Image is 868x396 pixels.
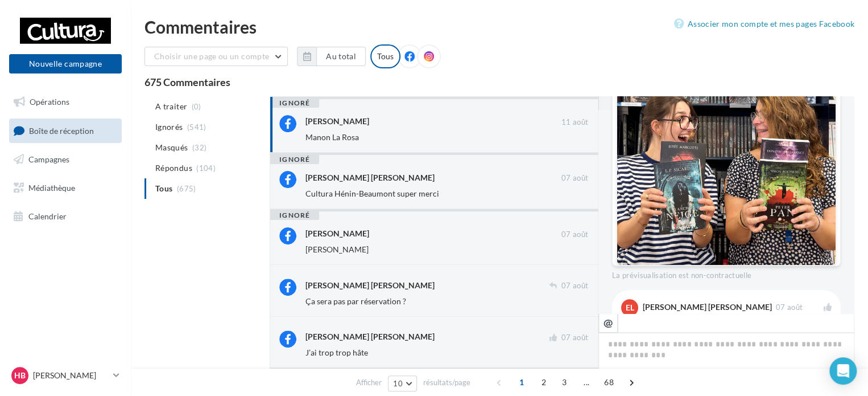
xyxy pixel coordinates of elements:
span: 10 [393,379,403,388]
span: Calendrier [28,211,67,221]
div: Open Intercom Messenger [829,357,857,385]
span: Campagnes [28,154,69,164]
button: @ [598,313,618,333]
span: Afficher [356,377,382,388]
span: (0) [192,102,201,111]
span: 3 [555,373,573,391]
button: Au total [297,47,366,66]
span: Choisir une page ou un compte [154,51,269,61]
span: Opérations [30,97,69,107]
span: 07 août [561,281,588,291]
span: EL [626,302,634,313]
button: Nouvelle campagne [9,54,122,74]
div: ignoré [270,211,319,220]
span: Médiathèque [28,183,75,193]
div: ignoré [270,155,319,164]
div: [PERSON_NAME] [PERSON_NAME] [305,172,435,183]
span: Cultura Hénin-Beaumont super merci [305,189,439,198]
div: [PERSON_NAME] [305,228,369,239]
p: [PERSON_NAME] [33,370,109,381]
span: (541) [187,123,206,132]
button: Au total [316,47,366,66]
button: 10 [388,375,417,391]
span: 68 [600,373,618,391]
span: Ça sera pas par réservation ? [305,296,406,306]
span: 07 août [776,304,803,311]
span: 07 août [561,333,588,343]
div: 675 Commentaires [144,77,854,87]
div: [PERSON_NAME] [PERSON_NAME] [305,280,435,291]
span: 2 [535,373,553,391]
button: Choisir une page ou un compte [144,47,288,66]
div: Tous [370,44,400,68]
div: ignoré [270,99,319,108]
a: Campagnes [7,148,124,172]
span: 1 [512,373,531,391]
span: (104) [196,164,216,173]
span: [PERSON_NAME] [305,244,369,254]
div: [PERSON_NAME] [PERSON_NAME] [643,303,772,311]
span: (32) [192,143,206,152]
span: Répondus [155,162,192,174]
div: La prévisualisation est non-contractuelle [612,266,841,281]
span: 07 août [561,173,588,183]
a: Médiathèque [7,176,124,200]
span: Boîte de réception [29,125,94,135]
span: HB [14,370,26,381]
div: [PERSON_NAME] [PERSON_NAME] [305,331,435,342]
span: A traiter [155,101,187,112]
span: J’ai trop trop hâte [305,348,368,357]
div: Commentaires [144,18,854,35]
span: Masqués [155,142,188,153]
a: HB [PERSON_NAME] [9,365,122,386]
div: [PERSON_NAME] [305,116,369,127]
a: Calendrier [7,205,124,228]
a: Associer mon compte et mes pages Facebook [674,17,854,31]
a: Boîte de réception [7,119,124,143]
span: 11 août [561,117,588,128]
span: ... [577,373,596,391]
span: résultats/page [423,377,470,388]
span: 07 août [561,230,588,240]
span: Ignorés [155,121,183,133]
a: Opérations [7,90,124,114]
i: @ [604,317,613,328]
span: Manon La Rosa [305,132,359,142]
